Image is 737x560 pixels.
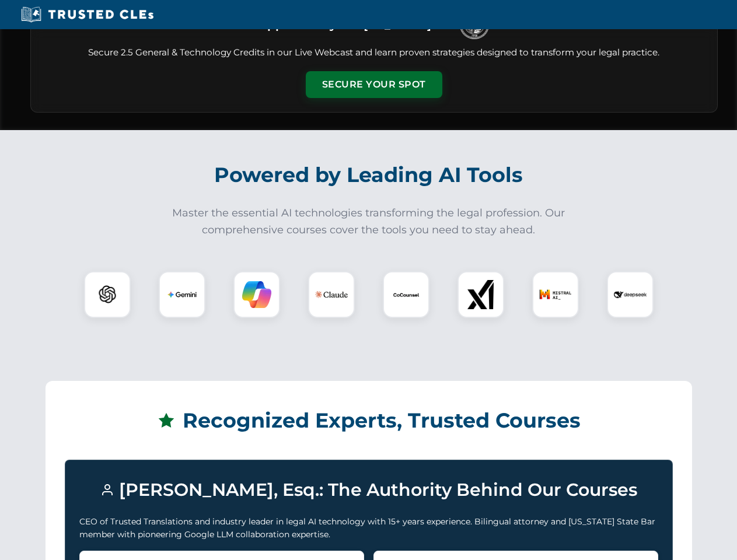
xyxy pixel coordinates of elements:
[46,155,692,195] h2: Powered by Leading AI Tools
[165,205,573,239] p: Master the essential AI technologies transforming the legal profession. Our comprehensive courses...
[167,280,197,309] img: Gemini Logo
[466,280,495,309] img: xAI Logo
[539,278,572,311] img: Mistral AI Logo
[233,271,280,318] div: Copilot
[614,278,647,311] img: DeepSeek Logo
[315,278,348,311] img: Claude Logo
[383,271,429,318] div: CoCounsel
[532,271,579,318] div: Mistral AI
[84,271,131,318] div: ChatGPT
[79,515,658,541] p: CEO of Trusted Translations and industry leader in legal AI technology with 15+ years experience....
[457,271,504,318] div: xAI
[18,6,157,23] img: Trusted CLEs
[90,278,124,311] img: ChatGPT Logo
[242,280,271,309] img: Copilot Logo
[65,400,673,441] h2: Recognized Experts, Trusted Courses
[607,271,654,318] div: DeepSeek
[392,280,421,309] img: CoCounsel Logo
[308,271,355,318] div: Claude
[79,474,658,506] h3: [PERSON_NAME], Esq.: The Authority Behind Our Courses
[45,46,703,60] p: Secure 2.5 General & Technology Credits in our Live Webcast and learn proven strategies designed ...
[306,71,442,98] button: Secure Your Spot
[159,271,205,318] div: Gemini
